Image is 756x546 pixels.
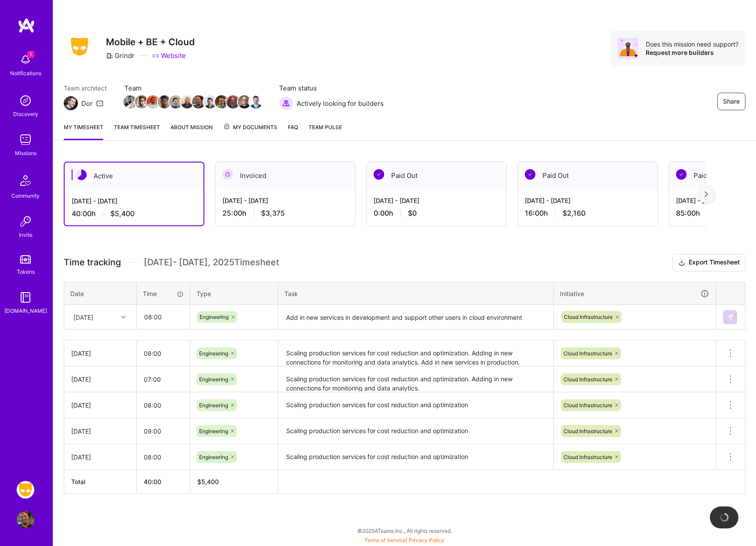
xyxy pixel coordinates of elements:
textarea: Scaling production services for cost reduction and optimization [279,445,552,469]
div: Discovery [13,109,38,119]
div: [DOMAIN_NAME] [4,306,47,315]
div: [DATE] [71,375,129,384]
img: Grindr: Mobile + BE + Cloud [17,481,34,499]
img: Company Logo [64,35,95,58]
div: [DATE] - [DATE] [72,196,196,206]
i: icon Download [678,258,685,268]
div: [DATE] - [DATE] [525,196,651,205]
img: teamwork [17,131,34,148]
img: bell [17,51,34,69]
input: HH:MM [137,342,190,365]
span: Cloud Infrastructure [563,376,612,383]
div: Tokens [17,267,35,276]
a: Terms of Service [364,537,406,543]
a: Website [152,51,186,60]
div: Community [11,191,40,200]
a: FAQ [288,123,298,140]
span: Share [723,97,740,106]
img: Team Member Avatar [226,95,240,108]
img: discovery [17,92,34,109]
img: Submit [727,314,734,321]
img: Team Member Avatar [204,95,217,108]
div: [DATE] - [DATE] [374,196,499,205]
span: Engineering [200,314,229,320]
img: Team Member Avatar [249,95,262,108]
div: Initiative [560,289,709,299]
span: Cloud Infrastructure [563,350,612,357]
span: $0 [408,209,417,218]
span: $5,400 [110,209,134,218]
span: Cloud Infrastructure [564,314,613,320]
span: 1 [27,51,34,58]
img: tokens [20,255,31,264]
th: Total [64,470,137,494]
img: Team Member Avatar [135,95,148,108]
div: null [723,310,738,324]
th: Date [64,282,137,305]
textarea: Scaling production services for cost reduction and optimization [279,419,552,443]
div: [DATE] [73,312,93,322]
img: Active [76,170,87,180]
i: icon CompanyGray [106,52,113,59]
span: Team [124,83,262,93]
span: Engineering [199,376,228,383]
div: [DATE] [71,401,129,410]
div: Invite [19,230,33,239]
textarea: Scaling production services for cost reduction and optimization. Adding in new connections for mo... [279,367,552,391]
img: loading [719,512,730,523]
img: Team Architect [64,96,78,110]
img: Community [15,170,36,191]
img: Team Member Avatar [124,95,137,108]
div: 25:00 h [222,209,348,218]
input: HH:MM [137,305,189,329]
div: Invoiced [215,162,355,189]
div: Active [65,163,204,189]
div: Paid Out [367,162,506,189]
div: Does this mission need support? [646,40,738,48]
span: Engineering [199,350,228,357]
i: icon Chevron [121,315,126,319]
span: [DATE] - [DATE] , 2025 Timesheet [144,257,279,268]
span: Team architect [64,83,107,93]
textarea: Scaling production services for cost reduction and optimization [279,393,552,417]
input: HH:MM [137,445,190,469]
span: My Documents [223,123,277,132]
div: © 2025 ATeams Inc., All rights reserved. [53,520,756,542]
div: [DATE] [71,452,129,462]
span: $ 5,400 [197,478,219,485]
input: HH:MM [137,419,190,443]
img: logo [18,18,35,33]
div: Request more builders [646,48,738,57]
img: Team Member Avatar [238,95,251,108]
span: Team Pulse [309,124,342,130]
img: Paid Out [525,169,535,180]
img: guide book [17,289,34,306]
span: $2,160 [563,209,585,218]
div: Time [143,289,184,298]
textarea: Scaling production services for cost reduction and optimization. Adding in new connections for mo... [279,341,552,366]
img: Team Member Avatar [158,95,171,108]
button: Export Timesheet [672,254,745,271]
th: Task [278,282,554,305]
img: Invoiced [222,169,233,180]
div: [DATE] [71,427,129,436]
span: $3,375 [261,209,285,218]
i: icon Mail [96,100,103,107]
img: Paid Out [374,169,384,180]
a: Team timesheet [114,123,160,140]
div: Notifications [10,69,41,78]
span: Cloud Infrastructure [563,402,612,409]
span: Team status [279,83,384,93]
img: Team Member Avatar [215,95,228,108]
img: Paid Out [676,169,687,180]
h3: Mobile + BE + Cloud [106,36,195,47]
div: 16:00 h [525,209,651,218]
div: [DATE] [71,349,129,358]
div: [DATE] - [DATE] [222,196,348,205]
th: Type [190,282,278,305]
textarea: Add in new services in development and support other users in cloud environment [279,306,552,329]
div: Missions [15,148,36,158]
div: 0:00 h [374,209,499,218]
img: Team Member Avatar [146,95,160,108]
input: HH:MM [137,394,190,417]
